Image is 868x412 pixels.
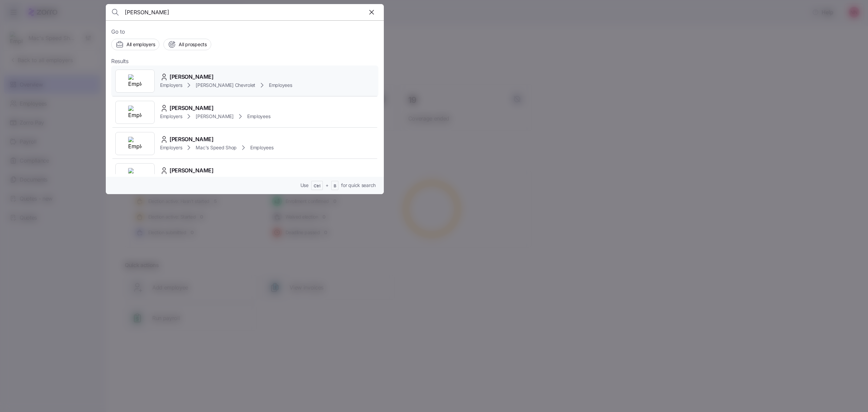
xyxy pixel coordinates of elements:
[111,27,378,36] span: Go to
[128,74,142,88] img: Employer logo
[170,104,214,112] span: [PERSON_NAME]
[160,82,182,89] span: Employers
[325,182,329,189] span: +
[126,41,155,48] span: All employers
[179,41,206,48] span: All prospects
[163,39,211,50] button: All prospects
[196,144,237,151] span: Mac's Speed Shop
[111,39,159,50] button: All employers
[196,82,255,89] span: [PERSON_NAME] Chevrolet
[247,113,270,120] span: Employees
[300,182,309,189] span: Use
[128,137,142,150] img: Employer logo
[269,82,292,89] span: Employees
[160,113,182,120] span: Employers
[196,113,233,120] span: [PERSON_NAME]
[170,135,214,144] span: [PERSON_NAME]
[250,144,273,151] span: Employees
[334,183,336,189] span: B
[314,183,320,189] span: Ctrl
[160,144,182,151] span: Employers
[128,106,142,119] img: Employer logo
[170,73,214,81] span: [PERSON_NAME]
[111,57,129,65] span: Results
[341,182,376,189] span: for quick search
[170,166,214,175] span: [PERSON_NAME]
[128,168,142,182] img: Employer logo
